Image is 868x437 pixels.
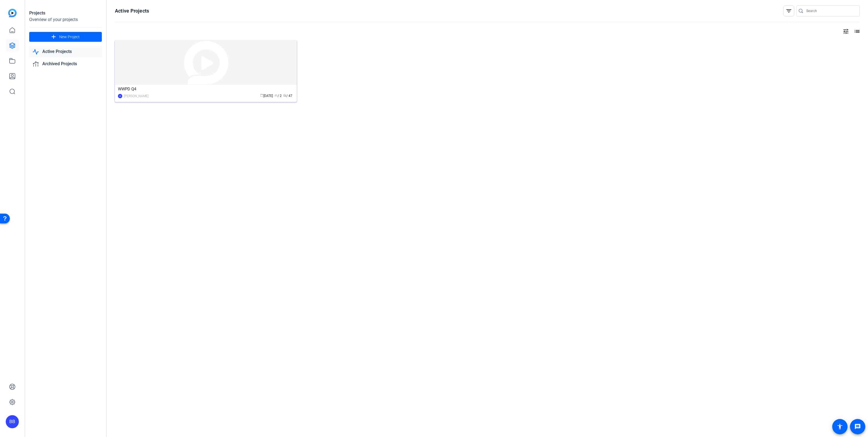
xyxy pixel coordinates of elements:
[29,46,102,57] a: Active Projects
[50,34,57,40] mat-icon: add
[854,423,861,430] mat-icon: message
[115,8,149,14] h1: Active Projects
[29,10,102,16] div: Projects
[124,93,148,99] div: [PERSON_NAME]
[29,58,102,70] a: Archived Projects
[29,32,102,42] button: New Project
[59,34,80,40] span: New Project
[853,28,860,35] mat-icon: list
[786,8,792,14] mat-icon: filter_list
[118,94,122,98] div: AB
[29,16,102,23] div: Overview of your projects
[260,94,263,97] span: calendar_today
[283,94,292,98] span: / 47
[837,423,843,430] mat-icon: accessibility
[6,415,19,428] div: BB
[8,9,17,17] img: blue-gradient.svg
[274,94,278,97] span: group
[274,94,282,98] span: / 2
[118,85,294,93] div: WWPD Q4
[283,94,286,97] span: radio
[806,8,855,14] input: Search
[843,28,849,35] mat-icon: tune
[260,94,273,98] span: [DATE]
